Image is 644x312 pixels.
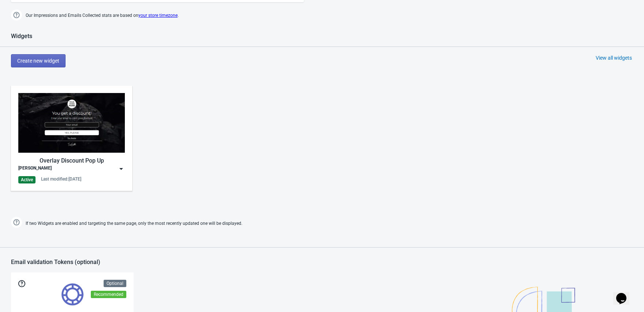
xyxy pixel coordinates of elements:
img: dropdown.png [118,165,125,172]
div: Last modified: [DATE] [41,176,81,182]
div: Optional [104,280,126,287]
div: Active [18,176,36,183]
span: Our Impressions and Emails Collected stats are based on . [26,10,179,22]
img: full_screen_popup.jpg [18,93,125,153]
iframe: chat widget [613,283,637,305]
div: View all widgets [596,54,632,62]
img: help.png [11,10,22,21]
img: tokens.svg [62,283,83,305]
div: Recommended [91,291,126,298]
span: If two Widgets are enabled and targeting the same page, only the most recently updated one will b... [26,218,242,230]
a: your store timezone [138,13,178,18]
button: Create new widget [11,54,66,67]
span: Create new widget [17,58,59,64]
div: Overlay Discount Pop Up [18,156,125,165]
div: [PERSON_NAME] [18,165,52,172]
img: help.png [11,217,22,228]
